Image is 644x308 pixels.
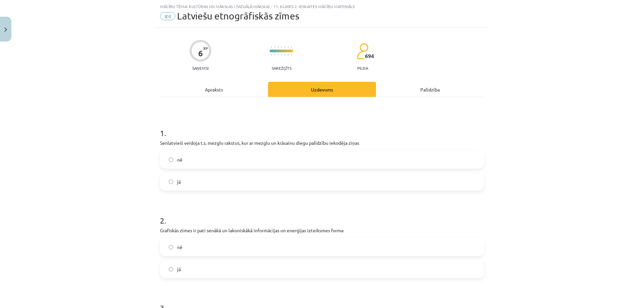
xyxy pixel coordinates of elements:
img: icon-short-line-57e1e144782c952c97e751825c79c345078a6d821885a25fce030b3d8c18986b.svg [274,54,275,56]
span: XP [203,46,208,50]
span: nē [177,244,182,251]
p: Sarežģīts [272,66,291,70]
img: icon-short-line-57e1e144782c952c97e751825c79c345078a6d821885a25fce030b3d8c18986b.svg [271,54,272,56]
span: jā [177,178,181,185]
div: Palīdzība [376,82,484,97]
div: Mācību tēma: Kultūras un mākslas i (vizuālā māksla) - 11. klases 2. ieskaites mācību materiāls [160,4,484,9]
img: icon-short-line-57e1e144782c952c97e751825c79c345078a6d821885a25fce030b3d8c18986b.svg [284,46,285,48]
span: jā [177,266,181,273]
div: 6 [198,49,203,58]
h1: 1 . [160,117,484,137]
img: icon-short-line-57e1e144782c952c97e751825c79c345078a6d821885a25fce030b3d8c18986b.svg [271,46,272,48]
p: pilda [357,66,368,70]
img: students-c634bb4e5e11cddfef0936a35e636f08e4e9abd3cc4e673bd6f9a4125e45ecb1.svg [357,43,368,60]
p: Grafiskās zīmes ir pati senākā un lakoniskākā informācijas un enerģijas izteiksmes forma [160,227,484,234]
span: nē [177,156,182,163]
p: Saņemsi [190,66,211,70]
img: icon-short-line-57e1e144782c952c97e751825c79c345078a6d821885a25fce030b3d8c18986b.svg [288,46,288,48]
img: icon-short-line-57e1e144782c952c97e751825c79c345078a6d821885a25fce030b3d8c18986b.svg [278,54,278,56]
input: nē [169,158,173,162]
div: Uzdevums [268,82,376,97]
p: Senlatvieši veidoja t.s. mezglu rakstus, kur ar mezglu un krāsainu diegu palīdzību iekodēja ziņas [160,139,484,146]
div: Apraksts [160,82,268,97]
span: 694 [365,53,374,59]
input: nē [169,245,173,249]
img: icon-short-line-57e1e144782c952c97e751825c79c345078a6d821885a25fce030b3d8c18986b.svg [288,54,288,56]
img: icon-short-line-57e1e144782c952c97e751825c79c345078a6d821885a25fce030b3d8c18986b.svg [291,54,292,56]
img: icon-close-lesson-0947bae3869378f0d4975bcd49f059093ad1ed9edebbc8119c70593378902aed.svg [4,27,7,32]
img: icon-short-line-57e1e144782c952c97e751825c79c345078a6d821885a25fce030b3d8c18986b.svg [291,46,292,48]
input: jā [169,180,173,184]
h1: 2 . [160,204,484,225]
img: icon-short-line-57e1e144782c952c97e751825c79c345078a6d821885a25fce030b3d8c18986b.svg [274,46,275,48]
span: Latviešu etnogrāfiskās zīmes [177,10,299,21]
input: jā [169,267,173,271]
img: icon-short-line-57e1e144782c952c97e751825c79c345078a6d821885a25fce030b3d8c18986b.svg [278,46,278,48]
img: icon-short-line-57e1e144782c952c97e751825c79c345078a6d821885a25fce030b3d8c18986b.svg [284,54,285,56]
span: #4 [160,12,175,20]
